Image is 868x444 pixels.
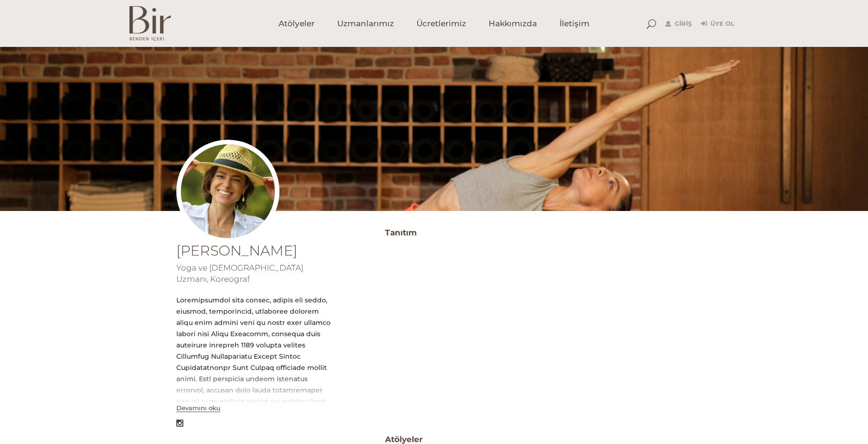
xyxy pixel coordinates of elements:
[337,18,394,29] span: Uzmanlarımız
[385,225,692,240] h3: Tanıtım
[279,18,315,29] span: Atölyeler
[559,18,589,29] span: İletişim
[416,18,466,29] span: Ücretlerimiz
[176,244,333,258] h1: [PERSON_NAME]
[489,18,537,29] span: Hakkımızda
[665,18,692,30] a: Giriş
[176,140,279,243] img: senemprofil-300x300.jpg
[701,18,734,30] a: Üye Ol
[176,404,220,412] button: Devamını oku
[176,263,303,284] span: Yoga ve [DEMOGRAPHIC_DATA] Uzmanı, Koreograf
